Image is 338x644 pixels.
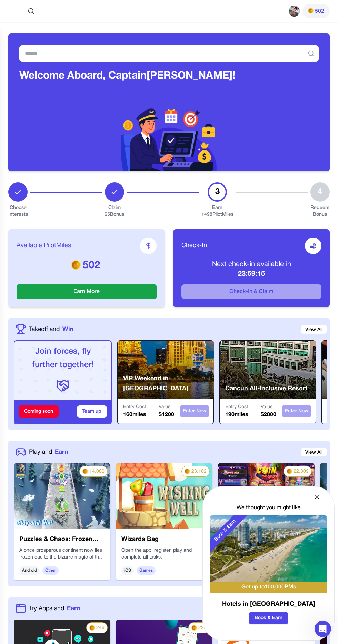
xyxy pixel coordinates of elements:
[225,411,248,419] p: 190 miles
[315,621,331,637] iframe: Intercom live chat
[210,600,327,609] h3: Hotels in [GEOGRAPHIC_DATA]
[181,260,321,269] p: Next check-in available in
[159,411,174,419] p: $ 1200
[29,325,60,334] span: Takeoff and
[287,469,292,474] img: PMs
[301,448,327,456] a: View All
[29,325,73,334] a: Takeoff andWin
[29,604,80,613] a: Try Apps andEarn
[8,102,330,171] img: Header decoration
[225,384,307,394] p: Cancún All-Inclusive Resort
[19,566,40,575] span: Android
[225,404,248,411] p: Entry Cost
[294,468,309,475] span: 22,309
[17,260,157,272] p: 502
[17,241,71,251] span: Available PilotMiles
[20,345,106,372] p: Join forces, fly further together!
[201,204,233,218] div: Earn 1498 PilotMiles
[181,284,321,299] button: Check-In & Claim
[302,4,330,18] button: PMs502
[121,566,134,575] span: iOS
[191,468,207,475] span: 23,162
[210,515,327,582] img: Hotels in Miami
[159,404,174,411] p: Value
[208,182,227,202] div: 3
[29,447,68,456] a: Play andEarn
[210,504,327,512] div: We thought you might like
[123,374,214,394] p: VIP Weekend in [GEOGRAPHIC_DATA]
[121,547,207,561] p: Open the app, register, play and complete all tasks.
[121,535,207,544] h3: Wizards Bag
[310,242,317,249] img: receive-dollar
[315,7,324,16] span: 502
[62,325,73,334] span: Win
[19,535,105,544] h3: Puzzles & Chaos: Frozen Castle
[198,625,207,632] span: 225
[71,260,81,270] img: PMs
[19,405,59,418] div: Coming soon
[249,612,288,624] button: Book & Earn
[308,8,314,13] img: PMs
[55,447,68,456] span: Earn
[29,447,52,456] span: Play and
[203,509,247,552] div: Book & Earn
[116,463,212,529] img: 806132a8-51e1-4f21-8bb4-daaf7d807e4f.png
[89,625,95,631] img: PMs
[282,405,311,417] button: Enter Now
[82,469,88,474] img: PMs
[123,411,146,419] p: 160 miles
[19,70,319,82] h3: Welcome Aboard, Captain [PERSON_NAME]!
[17,284,157,299] button: Earn More
[181,269,321,279] p: 23:59:15
[180,405,209,417] button: Enter Now
[218,463,315,529] img: d5e0e02e-69ea-45ef-8ed4-16e5faa69348.webp
[301,325,327,334] a: View All
[42,566,59,575] span: Other
[8,204,28,218] div: Choose Interests
[67,604,80,613] span: Earn
[191,625,197,631] img: PMs
[29,604,64,613] span: Try Apps and
[310,182,330,202] div: 4
[310,204,330,218] div: Redeem Bonus
[123,404,146,411] p: Entry Cost
[96,625,105,632] span: 246
[137,566,156,575] span: Games
[261,411,276,419] p: $ 2800
[77,405,107,418] button: Team up
[181,241,207,251] span: Check-In
[210,582,327,593] div: Get up to 100,000 PMs
[19,547,105,561] p: A once prosperous continent now lies frozen due to the bizarre magic of the undead.
[14,463,110,529] img: 6540c1fe-bf44-4979-9fa5-46f4a2f6f4f7.webp
[105,204,124,218] div: Claim $ 5 Bonus
[89,468,105,475] span: 14,000
[261,404,276,411] p: Value
[185,469,190,474] img: PMs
